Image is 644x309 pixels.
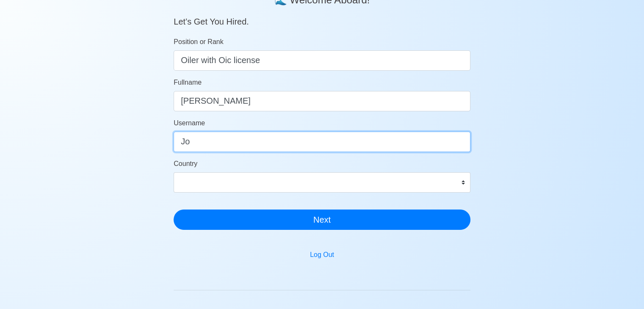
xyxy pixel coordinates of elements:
h5: Let’s Get You Hired. [174,6,470,27]
span: Username [174,119,205,127]
input: Ex. donaldcris [174,132,470,152]
span: Position or Rank [174,38,223,45]
input: ex. 2nd Officer w/Master License [174,50,470,71]
button: Next [174,210,470,230]
label: Country [174,159,197,169]
button: Log Out [304,247,340,263]
input: Your Fullname [174,91,470,111]
span: Fullname [174,79,202,86]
